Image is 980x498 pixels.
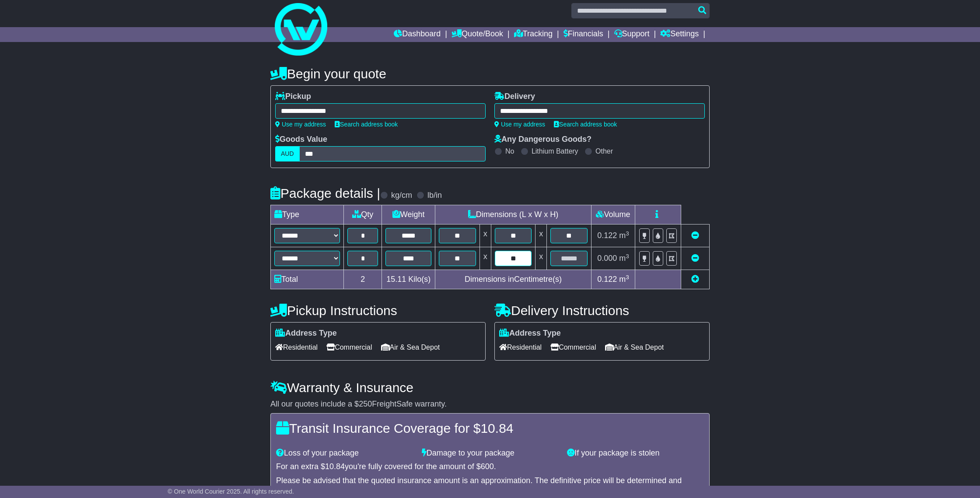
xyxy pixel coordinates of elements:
[359,400,372,408] span: 250
[626,253,629,260] sup: 3
[270,186,380,200] h4: Package details |
[275,329,337,338] label: Address Type
[479,247,491,270] td: x
[597,275,617,284] span: 0.122
[382,270,435,289] td: Kilo(s)
[344,270,382,289] td: 2
[605,340,664,354] span: Air & Sea Depot
[394,27,441,42] a: Dashboard
[619,275,629,284] span: m
[626,230,629,237] sup: 3
[344,205,382,224] td: Qty
[335,121,398,128] a: Search address book
[481,462,494,471] span: 600
[325,462,345,471] span: 10.84
[505,147,514,155] label: No
[554,121,617,128] a: Search address book
[595,147,613,155] label: Other
[691,275,699,284] a: Add new item
[550,340,596,354] span: Commercial
[597,254,617,263] span: 0.000
[275,135,327,144] label: Goods Value
[619,254,629,263] span: m
[532,147,578,155] label: Lithium Battery
[270,400,710,409] div: All our quotes include a $ FreightSafe warranty.
[275,121,326,128] a: Use my address
[451,27,503,42] a: Quote/Book
[494,92,535,102] label: Delivery
[435,270,591,289] td: Dimensions in Centimetre(s)
[276,476,704,495] div: Please be advised that the quoted insurance amount is an approximation. The definitive price will...
[619,231,629,240] span: m
[660,27,699,42] a: Settings
[499,329,561,338] label: Address Type
[275,92,311,102] label: Pickup
[275,146,300,161] label: AUD
[386,275,406,284] span: 15.11
[479,224,491,247] td: x
[494,303,710,318] h4: Delivery Instructions
[427,191,442,200] label: lb/in
[391,191,412,200] label: kg/cm
[272,449,417,458] div: Loss of your package
[417,449,563,458] div: Damage to your package
[435,205,591,224] td: Dimensions (L x W x H)
[276,462,704,472] div: For an extra $ you're fully covered for the amount of $ .
[270,303,486,318] h4: Pickup Instructions
[271,270,344,289] td: Total
[614,27,650,42] a: Support
[514,27,553,42] a: Tracking
[691,231,699,240] a: Remove this item
[494,135,591,144] label: Any Dangerous Goods?
[626,274,629,281] sup: 3
[535,224,547,247] td: x
[591,205,635,224] td: Volume
[270,380,710,395] h4: Warranty & Insurance
[563,27,603,42] a: Financials
[494,121,545,128] a: Use my address
[535,247,547,270] td: x
[597,231,617,240] span: 0.122
[270,67,710,81] h4: Begin your quote
[382,205,435,224] td: Weight
[271,205,344,224] td: Type
[326,340,372,354] span: Commercial
[276,421,704,435] h4: Transit Insurance Coverage for $
[499,340,542,354] span: Residential
[563,449,708,458] div: If your package is stolen
[691,254,699,263] a: Remove this item
[168,488,294,495] span: © One World Courier 2025. All rights reserved.
[275,340,318,354] span: Residential
[480,421,513,435] span: 10.84
[381,340,440,354] span: Air & Sea Depot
